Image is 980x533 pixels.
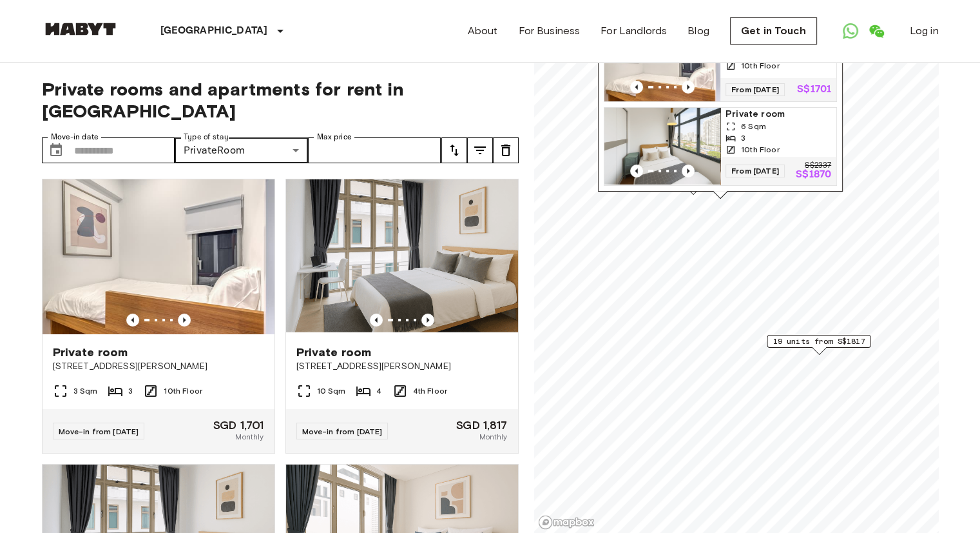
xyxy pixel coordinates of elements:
span: [STREET_ADDRESS][PERSON_NAME] [53,360,264,373]
a: Log in [910,23,939,39]
span: 10th Floor [164,385,202,397]
button: tune [441,137,467,163]
button: Previous image [682,81,695,94]
span: 3 [741,132,745,144]
span: 4 [376,385,381,397]
a: Marketing picture of unit SG-01-116-001-03Previous imagePrevious image10th FloorFrom [DATE]S$1701 [604,23,837,102]
span: 4th Floor [413,385,447,397]
span: Private room [725,108,831,121]
span: Monthly [235,431,264,443]
span: 6 Sqm [741,121,766,132]
a: Marketing picture of unit SG-01-001-023-04Previous imagePrevious imagePrivate room[STREET_ADDRESS... [285,179,519,454]
span: From [DATE] [725,165,785,177]
a: Marketing picture of unit SG-01-116-001-02Previous imagePrevious imagePrivate room6 Sqm310th Floo... [604,107,837,186]
img: Marketing picture of unit SG-01-116-001-03 [604,24,720,101]
a: Mapbox logo [538,515,595,530]
label: Type of stay [184,132,229,143]
button: Choose date [43,137,69,163]
button: Previous image [421,314,434,327]
span: From [DATE] [725,83,785,96]
span: Move-in from [DATE] [302,427,383,436]
a: For Business [518,23,580,39]
button: Previous image [370,314,383,327]
a: Marketing picture of unit SG-01-116-001-03Previous imagePrevious imagePrivate room[STREET_ADDRESS... [42,179,275,454]
p: S$1870 [796,170,831,180]
div: Map marker [767,335,870,355]
span: 10th Floor [741,144,780,156]
button: Previous image [682,165,695,177]
img: Habyt [42,23,119,35]
a: Get in Touch [730,17,817,45]
span: Private room [53,345,128,360]
span: 19 units from S$1817 [773,336,865,347]
p: [GEOGRAPHIC_DATA] [160,23,268,39]
span: SGD 1,701 [213,419,264,431]
button: tune [467,137,493,163]
p: S$2337 [805,162,831,170]
span: Move-in from [DATE] [59,427,139,436]
button: tune [493,137,519,163]
span: 3 [128,385,133,397]
img: Marketing picture of unit SG-01-116-001-03 [43,179,274,334]
span: Monthly [479,431,507,443]
label: Move-in date [51,132,99,143]
a: Blog [687,23,709,39]
span: 10 Sqm [317,385,346,397]
img: Marketing picture of unit SG-01-116-001-02 [604,108,720,185]
span: Private room [296,345,372,360]
button: Previous image [630,81,643,94]
span: SGD 1,817 [456,419,507,431]
button: Previous image [126,314,139,327]
span: [STREET_ADDRESS][PERSON_NAME] [296,360,508,373]
p: S$1701 [797,85,831,95]
div: PrivateRoom [175,137,308,163]
img: Marketing picture of unit SG-01-001-023-04 [286,179,518,334]
span: 3 Sqm [73,385,98,397]
span: 10th Floor [741,60,780,72]
label: Max price [317,132,352,143]
a: Open WeChat [863,18,889,44]
span: Private rooms and apartments for rent in [GEOGRAPHIC_DATA] [42,78,519,122]
a: Open WhatsApp [838,18,863,44]
a: About [468,23,498,39]
a: For Landlords [600,23,667,39]
button: Previous image [178,314,191,327]
button: Previous image [630,165,643,177]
